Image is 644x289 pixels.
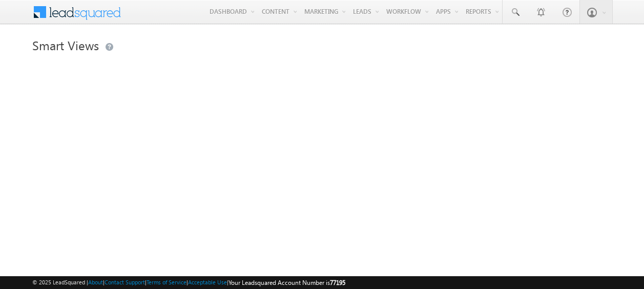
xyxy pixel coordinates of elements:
[105,279,145,285] a: Contact Support
[88,279,103,285] a: About
[147,279,186,285] a: Terms of Service
[32,278,345,287] span: © 2025 LeadSquared | | | | |
[32,37,99,53] span: Smart Views
[188,279,227,285] a: Acceptable Use
[330,279,345,286] span: 77195
[228,279,345,286] span: Your Leadsquared Account Number is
